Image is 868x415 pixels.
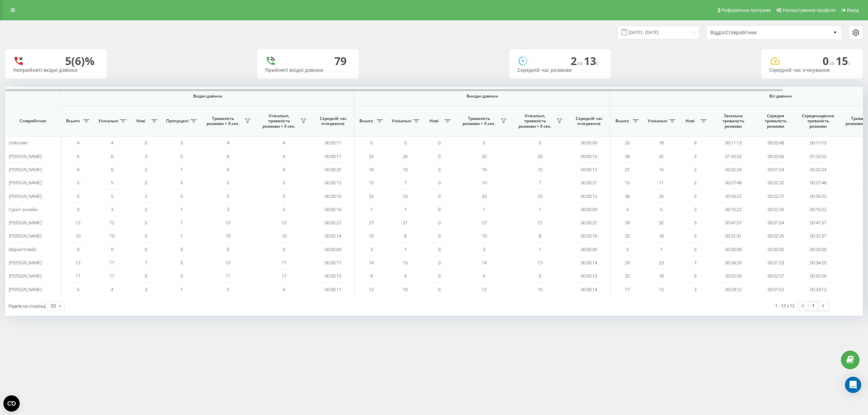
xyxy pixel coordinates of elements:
[712,256,754,269] td: 00:34:25
[694,206,696,212] span: 3
[539,180,541,186] span: 7
[694,220,696,226] span: 5
[370,94,594,99] span: Вихідні дзвінки
[712,136,754,149] td: 00:11:13
[77,193,79,199] span: 5
[370,206,373,212] span: 1
[76,260,80,266] span: 12
[77,153,79,159] span: 6
[482,180,487,186] span: 10
[180,193,183,199] span: 0
[51,303,56,309] div: 50
[482,233,487,239] span: 10
[625,220,630,226] span: 39
[77,140,79,146] span: 4
[797,149,839,163] td: 01:32:52
[694,286,696,292] span: 3
[8,303,46,309] span: Рядків на сторінці
[404,180,407,186] span: 7
[180,273,183,279] span: 0
[568,176,610,189] td: 00:00:21
[573,116,605,126] span: Середній час очікування
[694,140,696,146] span: 9
[65,55,95,67] div: 5 (6)%
[797,136,839,149] td: 00:11:13
[403,153,408,159] span: 26
[829,59,836,67] span: хв
[283,193,285,199] span: 5
[568,283,610,296] td: 00:00:14
[403,166,408,172] span: 10
[312,229,354,243] td: 00:00:14
[538,193,542,199] span: 23
[180,286,183,292] span: 1
[797,229,839,243] td: 00:31:31
[694,180,696,186] span: 2
[392,118,411,124] span: Унікальні
[11,118,55,124] span: Співробітник
[568,229,610,243] td: 00:00:16
[694,260,696,266] span: 7
[312,136,354,149] td: 00:00:11
[438,140,440,146] span: 0
[111,206,113,212] span: 3
[847,7,859,13] span: Вихід
[283,153,285,159] span: 6
[482,220,487,226] span: 27
[848,59,851,67] span: c
[539,273,541,279] span: 9
[226,273,231,279] span: 11
[79,94,336,99] span: Вхідні дзвінки
[754,283,797,296] td: 00:01:52
[404,246,407,252] span: 1
[659,153,664,159] span: 32
[312,163,354,176] td: 00:00:20
[625,286,630,292] span: 17
[754,136,797,149] td: 00:02:48
[483,206,485,212] span: 1
[775,302,794,309] div: 1 - 12 з 12
[227,246,229,252] span: 0
[438,153,440,159] span: 0
[403,286,408,292] span: 10
[797,269,839,283] td: 00:55:56
[312,176,354,189] td: 00:00:12
[438,260,440,266] span: 0
[9,193,42,199] span: [PERSON_NAME]
[110,220,114,226] span: 12
[282,220,287,226] span: 12
[259,113,298,129] span: Унікальні, тривалість розмови > Х сек.
[227,206,229,212] span: 3
[438,206,440,212] span: 0
[754,269,797,283] td: 00:02:57
[403,260,408,266] span: 13
[539,206,541,212] span: 1
[110,260,114,266] span: 11
[659,260,664,266] span: 23
[9,140,28,146] span: Unknown
[626,206,629,212] span: 5
[517,67,603,73] div: Середній час розмови
[659,220,664,226] span: 32
[145,260,147,266] span: 7
[659,193,664,199] span: 26
[265,67,351,73] div: Прийняті вхідні дзвінки
[754,163,797,176] td: 00:01:54
[659,273,664,279] span: 18
[9,180,42,186] span: [PERSON_NAME]
[369,233,374,239] span: 10
[110,273,114,279] span: 11
[312,256,354,269] td: 00:00:17
[9,206,38,212] span: Гуркіт онлайн
[754,176,797,189] td: 00:02:32
[710,30,791,36] div: Відділ/Співробітник
[797,216,839,229] td: 00:41:57
[483,246,485,252] span: 3
[132,118,149,124] span: Нові
[370,140,373,146] span: 0
[515,113,554,129] span: Унікальні, тривалість розмови > Х сек.
[482,166,487,172] span: 16
[712,149,754,163] td: 01:32:52
[283,166,285,172] span: 6
[180,153,183,159] span: 0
